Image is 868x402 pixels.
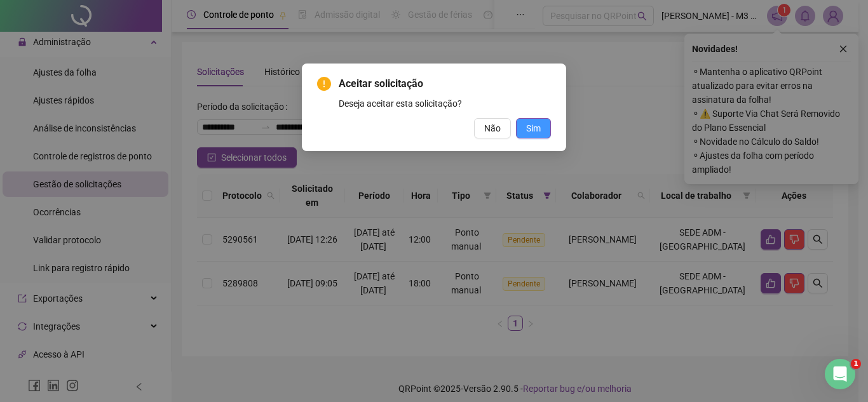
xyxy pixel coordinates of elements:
[851,359,861,369] span: 1
[317,77,331,91] span: exclamation-circle
[484,121,501,135] span: Não
[339,97,551,111] div: Deseja aceitar esta solicitação?
[825,359,855,389] iframe: Intercom live chat
[339,76,551,91] span: Aceitar solicitação
[516,118,551,138] button: Sim
[474,118,511,138] button: Não
[526,121,541,135] span: Sim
